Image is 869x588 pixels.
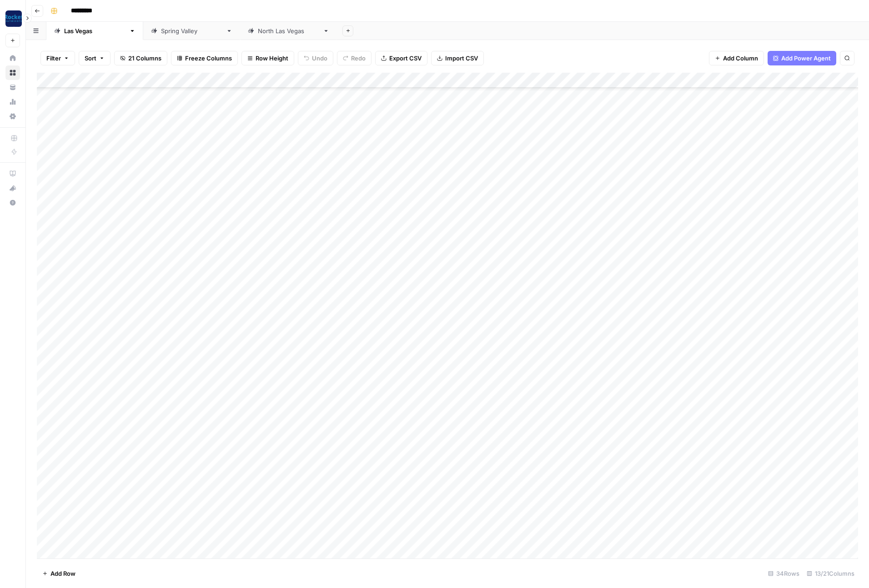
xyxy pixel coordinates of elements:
button: Help + Support [5,195,20,210]
button: 21 Columns [114,51,167,65]
button: Import CSV [431,51,484,65]
div: What's new? [6,181,20,195]
span: Redo [351,54,366,63]
button: Filter [40,51,75,65]
div: 13/21 Columns [803,566,858,581]
span: Add Row [50,569,75,578]
span: Add Power Agent [781,54,831,63]
a: [GEOGRAPHIC_DATA] [143,22,240,40]
button: Add Row [37,566,81,581]
a: Browse [5,65,20,80]
a: [GEOGRAPHIC_DATA] [46,22,143,40]
span: Row Height [256,54,288,63]
button: Export CSV [375,51,427,65]
span: 21 Columns [128,54,161,63]
button: Sort [79,51,111,65]
a: Settings [5,109,20,124]
span: Export CSV [389,54,422,63]
div: [GEOGRAPHIC_DATA] [161,26,222,35]
span: Import CSV [445,54,478,63]
a: [GEOGRAPHIC_DATA] [240,22,337,40]
button: Redo [337,51,372,65]
div: [GEOGRAPHIC_DATA] [258,26,319,35]
div: [GEOGRAPHIC_DATA] [64,26,126,35]
button: Add Column [709,51,764,65]
a: Your Data [5,80,20,95]
button: Add Power Agent [768,51,836,65]
img: Rocket Pilots Logo [5,10,22,27]
button: Workspace: Rocket Pilots [5,7,20,30]
button: What's new? [5,181,20,195]
span: Add Column [723,54,758,63]
a: Usage [5,95,20,109]
div: 34 Rows [764,566,803,581]
button: Freeze Columns [171,51,238,65]
span: Undo [312,54,327,63]
a: Home [5,51,20,65]
button: Undo [298,51,333,65]
span: Filter [46,54,61,63]
a: AirOps Academy [5,166,20,181]
button: Row Height [241,51,294,65]
span: Sort [85,54,96,63]
span: Freeze Columns [185,54,232,63]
